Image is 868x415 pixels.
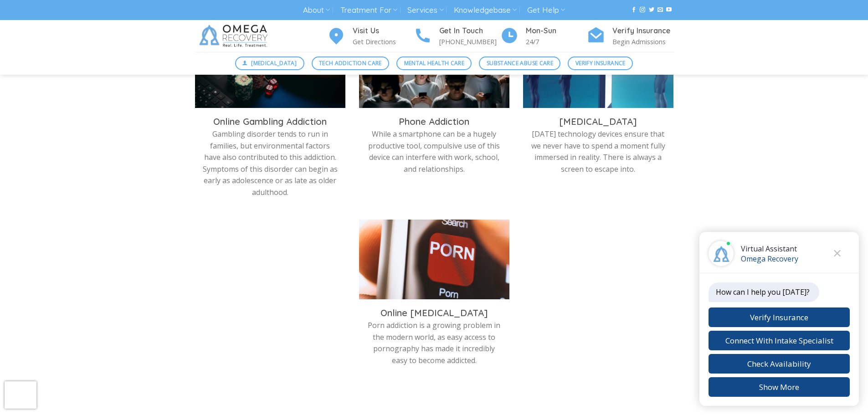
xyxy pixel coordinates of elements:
span: Substance Abuse Care [487,59,553,67]
p: Porn addiction is a growing problem in the modern world, as easy access to pornography has made i... [366,320,503,366]
img: Omega Recovery [195,20,275,52]
h3: Online [MEDICAL_DATA] [366,307,503,319]
span: [MEDICAL_DATA] [251,59,297,67]
a: Get Help [527,2,565,19]
h4: Visit Us [353,25,414,37]
h3: Phone Addiction [366,116,503,128]
p: Gambling disorder tends to run in families, but environmental factors have also contributed to th... [202,128,339,199]
p: Begin Admissions [612,36,673,47]
a: Treatment For [340,2,397,19]
a: Tech Addiction Care [312,56,390,70]
a: Follow on YouTube [666,7,672,13]
a: Knowledgebase [454,2,517,19]
h4: Mon-Sun [526,25,587,37]
h4: Get In Touch [439,25,500,37]
a: Get In Touch [PHONE_NUMBER] [414,25,500,47]
a: Follow on Instagram [640,7,645,13]
h3: Online Gambling Addiction [202,116,339,128]
a: Substance Abuse Care [479,56,560,70]
a: Follow on Twitter [649,7,654,13]
p: 24/7 [526,36,587,47]
a: [MEDICAL_DATA] [235,56,304,70]
a: Verify Insurance Begin Admissions [587,25,673,47]
a: About [303,2,330,19]
a: Verify Insurance [568,56,633,70]
a: Send us an email [657,7,663,13]
p: While a smartphone can be a hugely productive tool, compulsive use of this device can interfere w... [366,128,503,175]
a: Mental Health Care [396,56,472,70]
p: [PHONE_NUMBER] [439,36,500,47]
span: Verify Insurance [575,59,626,67]
a: Follow on Facebook [631,7,637,13]
h3: [MEDICAL_DATA] [530,116,667,128]
a: Services [407,2,443,19]
h4: Verify Insurance [612,25,673,37]
span: Mental Health Care [404,59,464,67]
p: [DATE] technology devices ensure that we never have to spend a moment fully immersed in reality. ... [530,128,667,175]
span: Tech Addiction Care [319,59,382,67]
a: Visit Us Get Directions [327,25,414,47]
p: Get Directions [353,36,414,47]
